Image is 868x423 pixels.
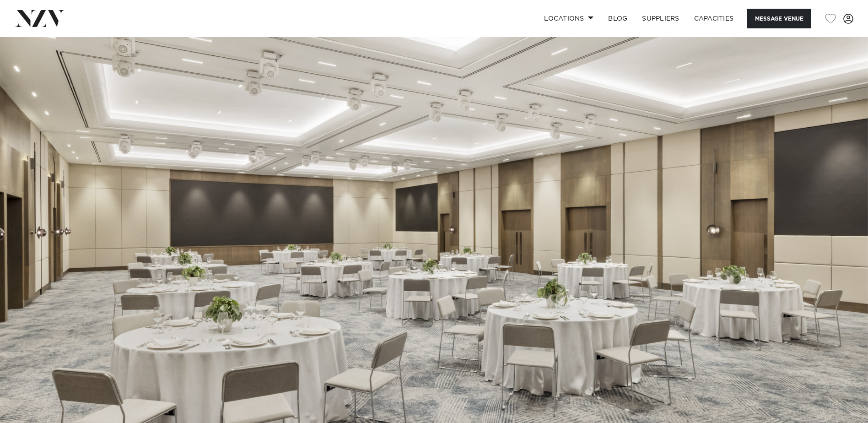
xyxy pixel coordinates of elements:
a: Locations [537,9,601,28]
button: Message Venue [747,9,811,28]
a: BLOG [601,9,635,28]
a: Capacities [687,9,741,28]
img: nzv-logo.png [15,10,65,27]
a: SUPPLIERS [635,9,686,28]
